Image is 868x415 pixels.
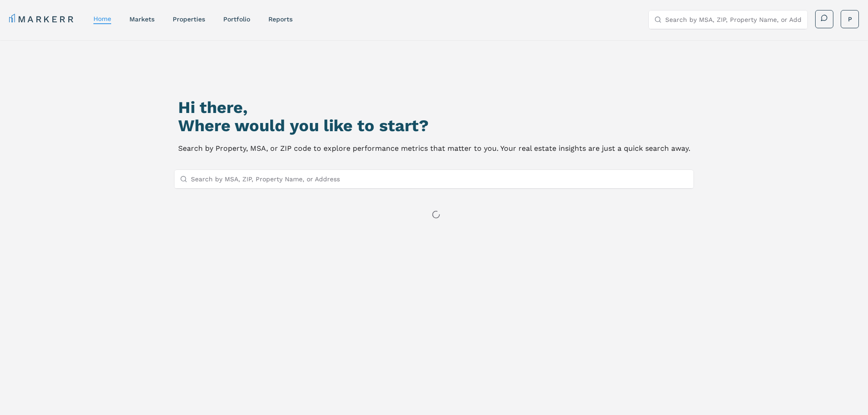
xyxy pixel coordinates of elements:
[665,10,802,29] input: Search by MSA, ZIP, Property Name, or Address
[178,142,690,155] p: Search by Property, MSA, or ZIP code to explore performance metrics that matter to you. Your real...
[173,15,205,23] a: properties
[848,15,852,24] span: P
[268,15,293,23] a: reports
[129,15,154,23] a: markets
[223,15,250,23] a: Portfolio
[178,117,690,135] h2: Where would you like to start?
[191,170,688,188] input: Search by MSA, ZIP, Property Name, or Address
[841,10,859,28] button: P
[93,15,111,22] a: home
[9,13,75,26] a: MARKERR
[178,98,690,117] h1: Hi there,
